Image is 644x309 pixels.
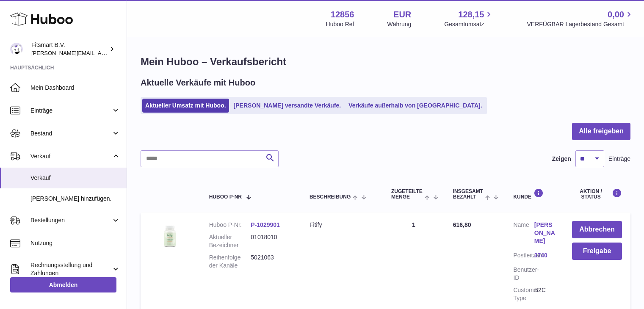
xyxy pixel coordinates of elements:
[331,9,354,20] strong: 12856
[572,123,630,140] button: Alle freigeben
[513,251,534,262] dt: Postleitzahl
[387,20,412,28] div: Währung
[453,189,483,200] span: Insgesamt bezahlt
[572,188,622,200] div: Aktion / Status
[453,221,471,228] span: 616,80
[149,221,191,251] img: 128561739542540.png
[552,155,571,163] label: Zeigen
[141,55,630,69] h1: Mein Huboo – Verkaufsbericht
[30,84,120,92] span: Mein Dashboard
[444,20,494,28] span: Gesamtumsatz
[209,221,251,229] dt: Huboo P-Nr.
[534,286,555,302] dd: B2C
[534,221,555,245] a: [PERSON_NAME]
[608,9,624,20] span: 0,00
[608,155,630,163] span: Einträge
[251,254,293,270] dd: 5021063
[513,286,534,302] dt: Customer Type
[251,233,293,249] dd: 01018010
[513,188,555,200] div: Kunde
[10,43,23,55] img: jonathan@leaderoo.com
[209,254,251,270] dt: Reihenfolge der Kanäle
[209,194,242,200] span: Huboo P-Nr
[30,261,111,277] span: Rechnungsstellung und Zahlungen
[310,194,351,200] span: Beschreibung
[513,221,534,247] dt: Name
[10,277,116,292] a: Abmelden
[326,20,354,28] div: Huboo Ref
[141,77,255,88] h2: Aktuelle Verkäufe mit Huboo
[30,130,111,138] span: Bestand
[30,239,120,247] span: Nutzung
[30,107,111,115] span: Einträge
[31,41,108,57] div: Fitsmart B.V.
[534,251,555,259] a: 3740
[142,99,229,113] a: Aktueller Umsatz mit Huboo.
[310,221,374,229] div: Fitify
[527,9,634,28] a: 0,00 VERFÜGBAR Lagerbestand Gesamt
[31,50,170,56] span: [PERSON_NAME][EMAIL_ADDRESS][DOMAIN_NAME]
[391,189,423,200] span: ZUGETEILTE Menge
[30,216,111,224] span: Bestellungen
[231,99,344,113] a: [PERSON_NAME] versandte Verkäufe.
[30,152,111,160] span: Verkauf
[393,9,411,20] strong: EUR
[572,243,622,260] button: Freigabe
[444,9,494,28] a: 128,15 Gesamtumsatz
[527,20,634,28] span: VERFÜGBAR Lagerbestand Gesamt
[572,221,622,238] button: Abbrechen
[30,174,120,182] span: Verkauf
[513,266,534,282] dt: Benutzer-ID
[345,99,485,113] a: Verkäufe außerhalb von [GEOGRAPHIC_DATA].
[209,233,251,249] dt: Aktueller Bezeichner
[458,9,484,20] span: 128,15
[30,195,120,203] span: [PERSON_NAME] hinzufügen.
[251,221,280,228] a: P-1029901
